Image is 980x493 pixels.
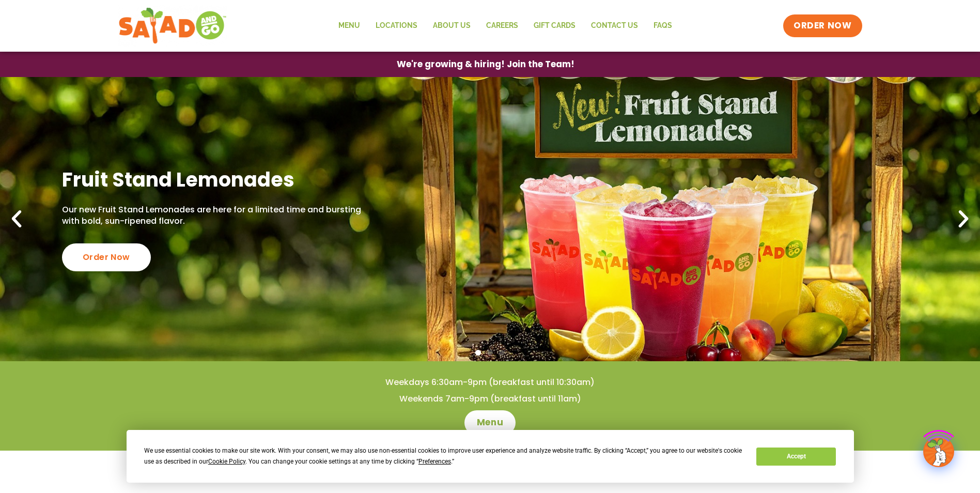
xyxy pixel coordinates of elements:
span: Menu [477,417,503,429]
span: Go to slide 3 [499,350,505,356]
h2: Fruit Stand Lemonades [62,167,365,192]
a: Menu [464,410,516,435]
span: We're growing & hiring! Join the Team! [397,60,574,69]
h4: Weekdays 6:30am-9pm (breakfast until 10:30am) [21,377,959,388]
a: GIFT CARDS [526,14,583,38]
span: Cookie Policy [208,458,245,465]
a: We're growing & hiring! Join the Team! [381,52,590,76]
a: Locations [368,14,425,38]
a: Menu [331,14,368,38]
a: Careers [478,14,526,38]
nav: Menu [331,14,680,38]
h4: Weekends 7am-9pm (breakfast until 11am) [21,393,959,405]
a: About Us [425,14,478,38]
a: ORDER NOW [783,14,862,37]
div: We use essential cookies to make our site work. With your consent, we may also use non-essential ... [144,445,744,467]
span: Preferences [418,458,451,465]
a: FAQs [646,14,680,38]
span: ORDER NOW [794,20,851,32]
button: Accept [756,448,836,466]
span: Go to slide 2 [487,350,493,356]
img: new-SAG-logo-768×292 [118,5,227,47]
div: Cookie Consent Prompt [127,430,854,483]
div: Order Now [62,243,151,271]
div: Next slide [952,208,975,230]
a: Contact Us [583,14,646,38]
div: Previous slide [5,208,28,230]
span: Go to slide 1 [475,350,481,356]
p: Our new Fruit Stand Lemonades are here for a limited time and bursting with bold, sun-ripened fla... [62,204,365,227]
